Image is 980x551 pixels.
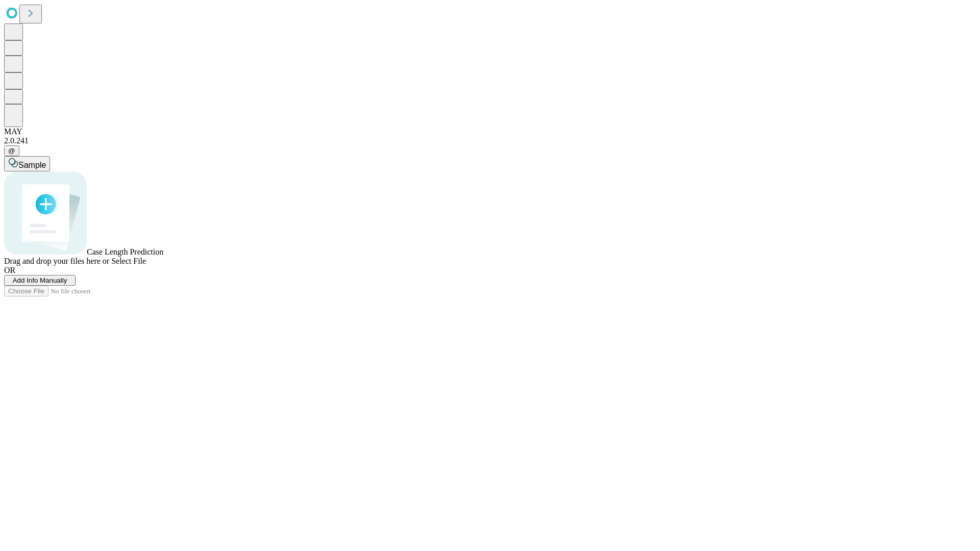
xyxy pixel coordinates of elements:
span: Drag and drop your files here or [4,257,109,265]
button: @ [4,145,19,156]
span: Sample [18,161,46,169]
span: @ [8,147,15,155]
span: Select File [111,257,146,265]
span: OR [4,266,15,274]
div: 2.0.241 [4,136,976,145]
span: Case Length Prediction [87,247,163,256]
span: Add Info Manually [13,277,67,284]
button: Add Info Manually [4,275,76,286]
button: Sample [4,156,50,171]
div: MAY [4,127,976,136]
